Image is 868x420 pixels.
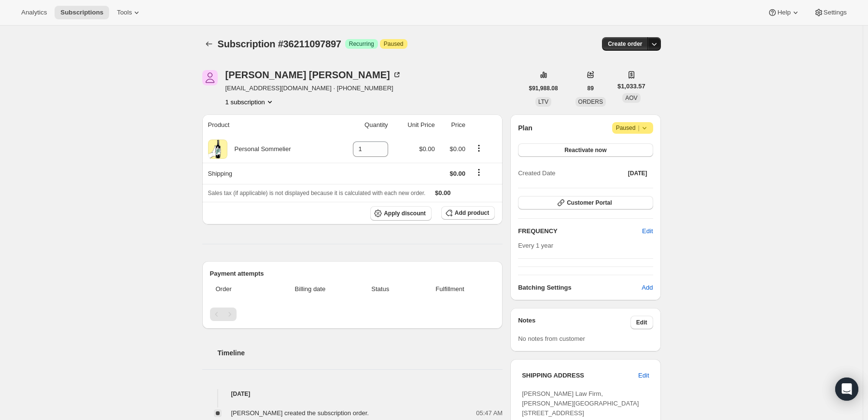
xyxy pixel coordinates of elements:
button: Add product [441,206,495,220]
h4: [DATE] [202,389,503,399]
th: Price [438,114,468,136]
span: $0.00 [449,145,465,153]
button: 89 [582,82,600,95]
span: $0.00 [449,170,465,177]
button: Edit [630,316,653,329]
h3: SHIPPING ADDRESS [522,371,638,380]
span: AOV [625,95,637,101]
th: Quantity [333,114,391,136]
span: Subscriptions [60,9,103,16]
span: Analytics [21,9,47,16]
button: Product actions [471,143,487,154]
button: [DATE] [622,167,653,180]
button: Settings [808,6,853,19]
img: product img [208,140,227,159]
span: $0.00 [435,189,451,196]
th: Order [210,279,268,300]
div: [PERSON_NAME] [PERSON_NAME] [225,70,402,80]
button: Analytics [15,6,53,19]
div: Open Intercom Messenger [835,378,858,401]
span: $91,988.08 [529,84,558,92]
span: Help [777,9,790,16]
span: Created Date [518,168,555,178]
button: Shipping actions [471,167,487,178]
span: 89 [588,84,594,92]
button: Product actions [225,97,275,107]
span: | [638,124,639,132]
h2: Payment attempts [210,269,495,279]
span: [EMAIL_ADDRESS][DOMAIN_NAME] · [PHONE_NUMBER] [225,84,402,93]
button: Edit [636,224,658,239]
span: Every 1 year [518,242,553,249]
th: Unit Price [391,114,438,136]
button: Subscriptions [55,6,109,19]
button: Edit [632,368,655,383]
span: Create order [608,40,642,48]
span: [DATE] [628,169,647,177]
th: Product [202,114,333,136]
h2: Timeline [218,348,503,358]
button: Apply discount [370,206,432,221]
button: Subscriptions [202,37,216,51]
div: Personal Sommelier [227,144,291,154]
span: [PERSON_NAME] created the subscription order. [231,409,369,417]
span: Reactivate now [564,146,606,154]
h3: Notes [518,316,630,329]
h2: FREQUENCY [518,226,642,236]
h2: Plan [518,123,532,133]
span: LTV [538,98,548,105]
span: Add product [455,209,489,217]
button: Customer Portal [518,196,653,210]
span: Recurring [349,40,374,48]
span: Status [356,284,405,294]
span: ORDERS [578,98,603,105]
span: Billing date [270,284,350,294]
span: Adolfo Rodriguez [202,70,218,85]
span: 05:47 AM [476,408,503,418]
span: Edit [636,319,647,326]
span: Edit [642,226,653,236]
span: $1,033.57 [617,82,645,91]
button: Help [762,6,806,19]
th: Shipping [202,163,333,184]
span: Fulfillment [411,284,489,294]
button: Create order [602,37,648,51]
span: Edit [638,371,649,380]
span: $0.00 [419,145,435,153]
span: Customer Portal [567,199,612,207]
button: Tools [111,6,147,19]
h6: Batching Settings [518,283,642,293]
span: Paused [384,40,404,48]
span: Sales tax (if applicable) is not displayed because it is calculated with each new order. [208,190,426,196]
span: Subscription #36211097897 [218,39,341,49]
span: No notes from customer [518,335,585,342]
span: Settings [824,9,847,16]
span: Tools [117,9,132,16]
span: Add [642,283,653,293]
span: Apply discount [384,210,426,217]
button: Add [636,280,658,295]
span: Paused [616,123,649,133]
button: $91,988.08 [523,82,564,95]
button: Reactivate now [518,143,653,157]
nav: Pagination [210,308,495,321]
